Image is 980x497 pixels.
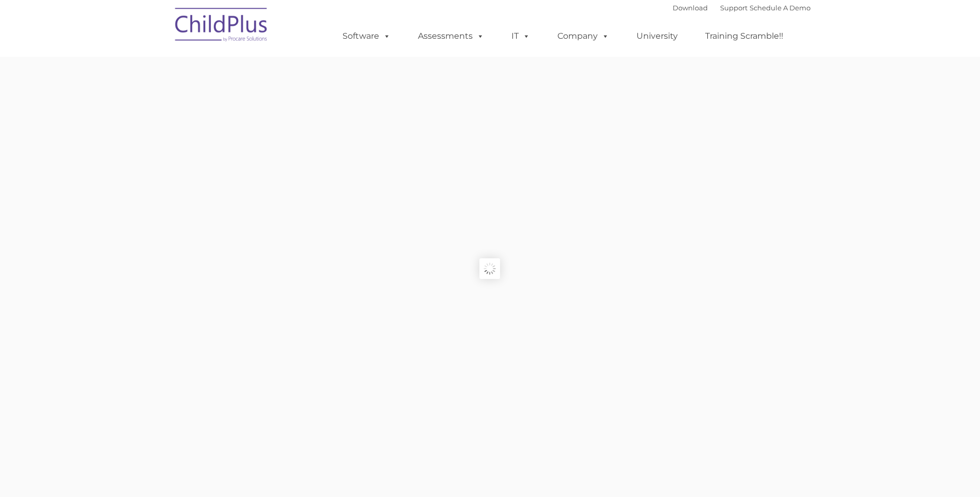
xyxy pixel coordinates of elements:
[408,26,494,46] a: Assessments
[501,26,540,46] a: IT
[720,4,748,12] a: Support
[695,26,794,46] a: Training Scramble!!
[626,26,688,46] a: University
[170,1,273,52] img: ChildPlus by Procare Solutions
[673,4,811,12] font: |
[547,26,619,46] a: Company
[332,26,401,46] a: Software
[750,4,811,12] a: Schedule A Demo
[673,4,708,12] a: Download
